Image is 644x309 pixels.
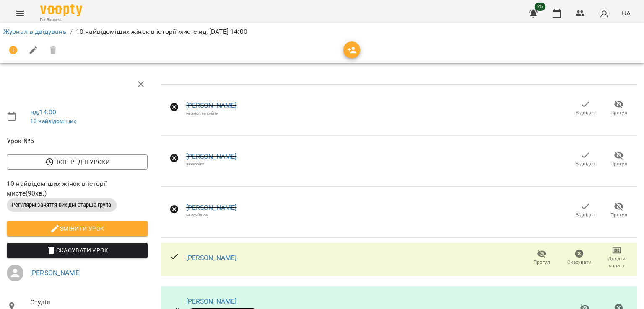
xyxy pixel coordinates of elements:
button: Змінити урок [7,221,148,236]
span: Відвідав [576,109,595,116]
span: Студія [30,297,148,307]
span: Урок №5 [7,136,148,146]
span: Попередні уроки [13,157,141,167]
button: Прогул [602,198,636,222]
p: 10 найвідоміших жінок в історії мисте нд, [DATE] 14:00 [76,27,247,37]
nav: breadcrumb [3,27,641,37]
span: Скасувати [567,259,592,266]
a: [PERSON_NAME] [186,203,237,211]
button: Скасувати [561,246,598,270]
span: Прогул [610,109,627,116]
button: Menu [10,3,30,23]
span: UA [622,9,631,18]
button: UA [618,5,634,21]
a: Журнал відвідувань [3,28,67,36]
a: [PERSON_NAME] [30,269,81,277]
a: [PERSON_NAME] [186,152,237,160]
span: For Business [40,17,82,23]
div: не прийшов [186,212,237,218]
a: нд , 14:00 [30,108,56,116]
button: Попередні уроки [7,154,148,170]
span: Скасувати Урок [13,245,141,255]
button: Відвідав [569,147,602,171]
a: [PERSON_NAME] [186,254,237,262]
img: Voopty Logo [40,4,82,16]
span: Відвідав [576,160,595,167]
span: Змінити урок [13,224,141,234]
button: Прогул [523,246,561,270]
span: Прогул [533,259,550,266]
span: 25 [535,3,545,11]
button: Прогул [602,96,636,120]
a: [PERSON_NAME] [186,297,237,305]
span: Регулярні заняття вихідні старша група [7,201,117,209]
img: avatar_s.png [598,8,610,19]
button: Додати сплату [598,246,636,270]
a: 10 найвідоміших [30,118,76,124]
button: Відвідав [569,198,602,222]
div: захворіли [186,161,237,167]
li: / [70,27,73,37]
button: Прогул [602,147,636,171]
div: не змогли прийти [186,111,237,116]
a: [PERSON_NAME] [186,101,237,109]
span: Відвідав [576,211,595,219]
button: Відвідав [569,96,602,120]
span: Прогул [610,211,627,219]
span: Прогул [610,160,627,167]
span: Додати сплату [603,255,631,269]
button: Скасувати Урок [7,243,148,258]
span: 10 найвідоміших жінок в історії мисте ( 90 хв. ) [7,179,148,198]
